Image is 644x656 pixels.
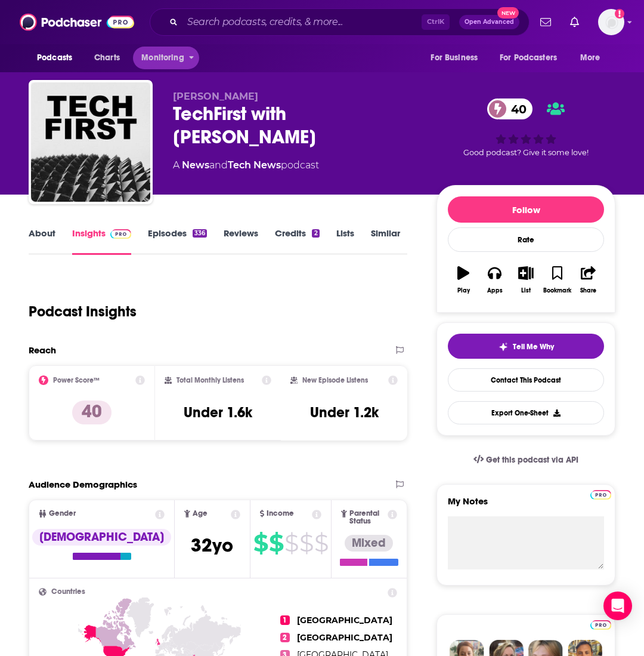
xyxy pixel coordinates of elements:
[572,47,615,69] button: open menu
[499,98,532,119] span: 40
[465,19,514,25] span: Open Advanced
[228,159,281,171] a: Tech News
[513,342,554,352] span: Tell Me Why
[269,534,283,553] span: $
[479,258,510,301] button: Apps
[302,376,368,384] h2: New Episode Listens
[29,479,137,490] h2: Audience Demographics
[580,50,600,66] span: More
[173,158,319,173] div: A podcast
[253,534,268,553] span: $
[312,229,319,238] div: 2
[133,47,199,69] button: open menu
[459,15,519,29] button: Open AdvancedNew
[448,495,604,516] label: My Notes
[431,50,478,66] span: For Business
[29,47,88,69] button: open menu
[422,14,450,30] span: Ctrl K
[20,11,134,33] img: Podchaser - Follow, Share and Rate Podcasts
[314,534,328,553] span: $
[193,510,208,518] span: Age
[110,229,131,239] img: Podchaser Pro
[499,342,508,352] img: tell me why sparkle
[284,534,298,553] span: $
[464,445,588,475] a: Get this podcast via API
[448,258,479,301] button: Play
[148,227,207,255] a: Episodes336
[299,534,313,553] span: $
[177,376,244,384] h2: Total Monthly Listens
[565,12,584,32] a: Show notifications dropdown
[448,401,604,424] button: Export One-Sheet
[53,376,100,384] h2: Power Score™
[224,227,258,255] a: Reviews
[500,50,557,66] span: For Podcasters
[543,287,571,294] div: Bookmark
[29,227,55,255] a: About
[86,47,127,69] a: Charts
[598,9,624,35] span: Logged in as Marketing09
[173,91,258,102] span: [PERSON_NAME]
[182,13,422,32] input: Search podcasts, credits, & more...
[492,47,574,69] button: open menu
[590,618,611,630] a: Pro website
[31,82,150,202] img: TechFirst with John Koetsier
[615,9,624,19] svg: Add a profile image
[497,7,519,19] span: New
[422,47,493,69] button: open menu
[49,510,76,518] span: Gender
[345,535,393,552] div: Mixed
[191,534,233,557] span: 32 yo
[72,401,112,424] p: 40
[336,227,354,255] a: Lists
[590,488,611,500] a: Pro website
[535,12,556,32] a: Show notifications dropdown
[141,50,184,66] span: Monitoring
[580,287,596,294] div: Share
[598,9,624,35] button: Show profile menu
[209,159,228,171] span: and
[72,227,131,255] a: InsightsPodchaser Pro
[448,368,604,392] a: Contact This Podcast
[371,227,400,255] a: Similar
[29,344,56,356] h2: Reach
[349,510,386,525] span: Parental Status
[94,50,120,66] span: Charts
[297,615,392,626] span: [GEOGRAPHIC_DATA]
[463,148,589,157] span: Good podcast? Give it some love!
[280,615,290,625] span: 1
[573,258,604,301] button: Share
[193,229,207,238] div: 336
[37,50,72,66] span: Podcasts
[603,592,632,620] div: Open Intercom Messenger
[521,287,531,294] div: List
[182,159,209,171] a: News
[310,404,379,421] h3: Under 1.2k
[184,404,252,421] h3: Under 1.6k
[510,258,541,301] button: List
[486,455,578,465] span: Get this podcast via API
[598,9,624,35] img: User Profile
[590,490,611,500] img: Podchaser Pro
[457,287,470,294] div: Play
[267,510,294,518] span: Income
[487,98,532,119] a: 40
[150,8,530,36] div: Search podcasts, credits, & more...
[487,287,503,294] div: Apps
[436,91,615,165] div: 40Good podcast? Give it some love!
[448,227,604,252] div: Rate
[280,633,290,642] span: 2
[297,632,392,643] span: [GEOGRAPHIC_DATA]
[541,258,572,301] button: Bookmark
[448,334,604,359] button: tell me why sparkleTell Me Why
[275,227,319,255] a: Credits2
[29,303,137,321] h1: Podcast Insights
[51,588,85,596] span: Countries
[448,196,604,223] button: Follow
[32,529,171,546] div: [DEMOGRAPHIC_DATA]
[590,620,611,630] img: Podchaser Pro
